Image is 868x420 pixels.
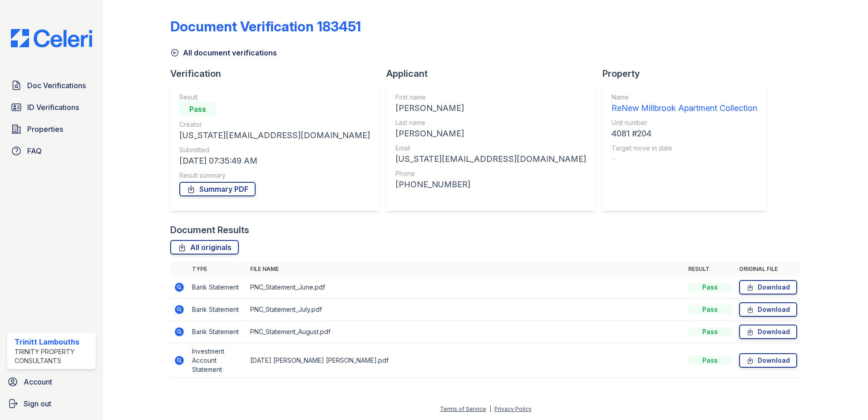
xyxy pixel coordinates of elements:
[739,302,797,317] a: Download
[494,405,532,412] a: Privacy Policy
[489,405,491,412] div: |
[179,129,370,142] div: [US_STATE][EMAIL_ADDRESS][DOMAIN_NAME]
[739,353,797,368] a: Download
[395,93,586,102] div: First name
[4,395,99,413] a: Sign out
[247,299,685,321] td: PNC_Statement_July.pdf
[27,102,79,113] span: ID Verifications
[170,47,277,58] a: All document verifications
[395,153,586,165] div: [US_STATE][EMAIL_ADDRESS][DOMAIN_NAME]
[188,276,247,299] td: Bank Statement
[179,182,256,196] a: Summary PDF
[612,144,757,153] div: Target move in date
[685,262,735,276] th: Result
[188,262,247,276] th: Type
[735,262,801,276] th: Original file
[688,327,732,336] div: Pass
[179,102,216,116] div: Pass
[179,171,370,180] div: Result summary
[395,127,586,140] div: [PERSON_NAME]
[386,67,602,80] div: Applicant
[395,169,586,178] div: Phone
[247,321,685,343] td: PNC_Statement_August.pdf
[179,155,370,167] div: [DATE] 07:35:49 AM
[602,67,774,80] div: Property
[688,356,732,365] div: Pass
[612,118,757,127] div: Unit number
[24,398,51,409] span: Sign out
[170,224,249,236] div: Document Results
[188,343,247,378] td: Investment Account Statement
[395,118,586,127] div: Last name
[15,336,92,347] div: Trinitt Lambouths
[24,376,52,387] span: Account
[27,124,63,135] span: Properties
[179,145,370,155] div: Submitted
[739,325,797,339] a: Download
[688,305,732,314] div: Pass
[247,343,685,378] td: [DATE] [PERSON_NAME] [PERSON_NAME].pdf
[612,127,757,140] div: 4081 #204
[7,120,96,138] a: Properties
[247,262,685,276] th: File name
[7,76,96,95] a: Doc Verifications
[179,93,370,102] div: Result
[188,299,247,321] td: Bank Statement
[395,102,586,115] div: [PERSON_NAME]
[179,120,370,129] div: Creator
[7,142,96,160] a: FAQ
[170,67,386,80] div: Verification
[395,144,586,153] div: Email
[612,102,757,115] div: ReNew Millbrook Apartment Collection
[612,93,757,115] a: Name ReNew Millbrook Apartment Collection
[170,240,239,255] a: All originals
[4,29,99,47] img: CE_Logo_Blue-a8612792a0a2168367f1c8372b55b34899dd931a85d93a1a3d3e32e68fde9ad4.png
[15,347,92,365] div: Trinity Property Consultants
[612,93,757,102] div: Name
[612,153,757,165] div: -
[188,321,247,343] td: Bank Statement
[247,276,685,299] td: PNC_Statement_June.pdf
[170,18,361,35] div: Document Verification 183451
[440,405,486,412] a: Terms of Service
[27,80,86,91] span: Doc Verifications
[395,178,586,191] div: [PHONE_NUMBER]
[739,280,797,295] a: Download
[4,373,99,391] a: Account
[688,283,732,292] div: Pass
[7,98,96,116] a: ID Verifications
[27,145,42,156] span: FAQ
